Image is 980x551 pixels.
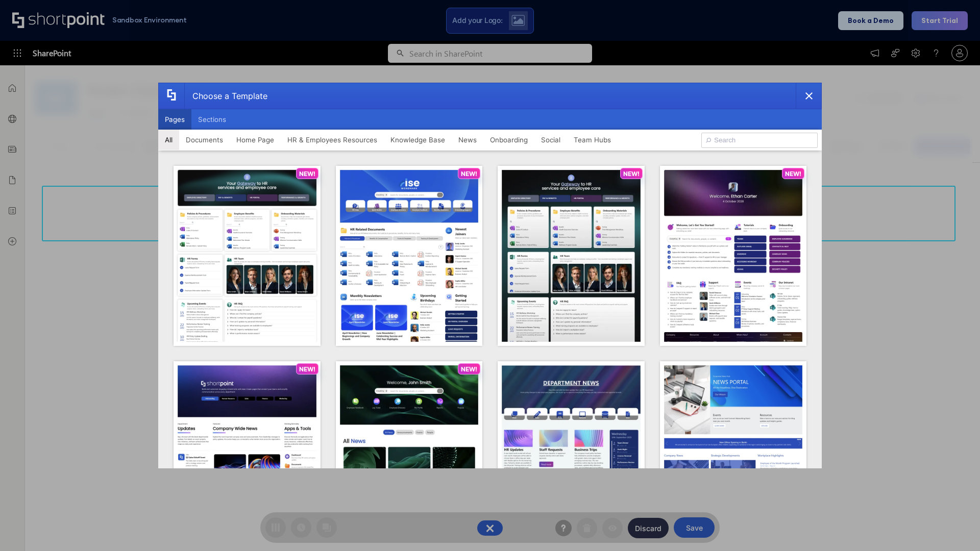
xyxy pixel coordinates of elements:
iframe: Chat Widget [929,502,980,551]
button: Documents [179,130,230,150]
p: NEW! [461,170,477,178]
p: NEW! [299,170,315,178]
button: Pages [158,109,191,130]
p: NEW! [461,365,477,373]
button: All [158,130,179,150]
button: HR & Employees Resources [281,130,384,150]
button: Home Page [230,130,281,150]
button: Social [534,130,567,150]
p: NEW! [623,170,640,178]
button: Onboarding [483,130,534,150]
button: News [452,130,483,150]
input: Search [701,133,818,148]
button: Knowledge Base [384,130,452,150]
div: template selector [158,83,822,468]
div: Choose a Template [184,83,267,109]
button: Team Hubs [567,130,618,150]
button: Sections [191,109,233,130]
p: NEW! [299,365,315,373]
p: NEW! [785,170,801,178]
